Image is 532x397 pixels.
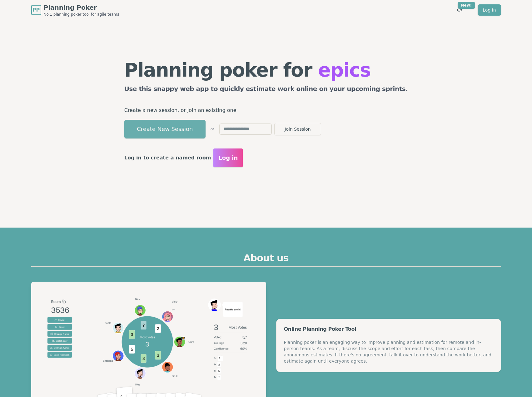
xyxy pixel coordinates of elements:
span: epics [318,59,370,81]
a: PPPlanning PokerNo.1 planning poker tool for agile teams [31,3,119,17]
span: Log in [218,153,238,162]
span: PP [32,6,40,14]
button: New! [454,4,465,16]
button: Create New Session [124,120,206,138]
div: Online Planning Poker Tool [284,327,493,332]
div: New! [458,2,475,9]
div: Planning poker is an engaging way to improve planning and estimation for remote and in-person tea... [284,339,493,364]
a: Log in [478,4,501,16]
p: Create a new session, or join an existing one [124,106,408,115]
button: Join Session [274,123,321,135]
p: Log in to create a named room [124,153,211,162]
h2: About us [31,253,501,267]
h2: Use this snappy web app to quickly estimate work online on your upcoming sprints. [124,84,408,96]
button: Log in [213,148,243,167]
span: or [211,127,214,132]
h1: Planning poker for [124,61,408,79]
span: Planning Poker [44,3,119,12]
span: No.1 planning poker tool for agile teams [44,12,119,17]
